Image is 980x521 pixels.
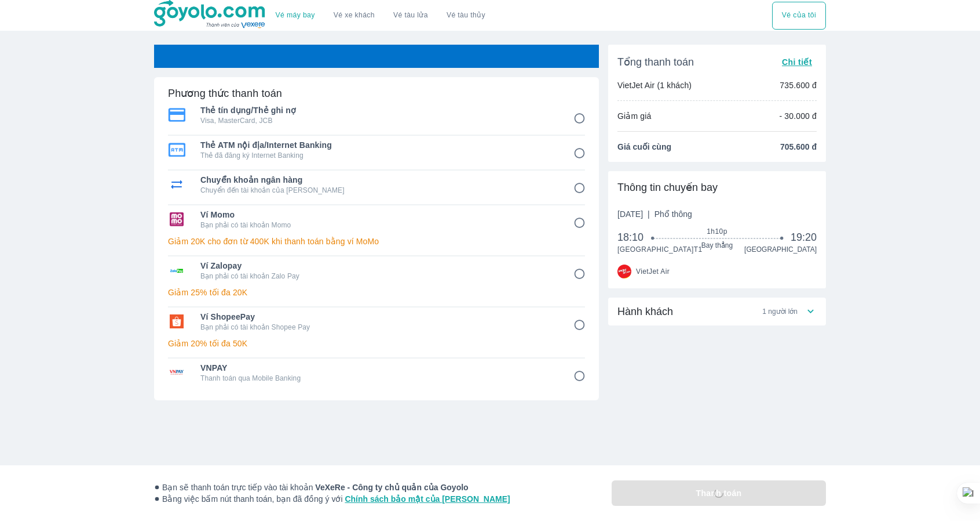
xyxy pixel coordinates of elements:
span: Bằng việc bấm nút thanh toán, bạn đã đồng ý với [154,493,510,505]
div: choose transportation mode [266,2,495,30]
strong: VeXeRe - Công ty chủ quản của Goyolo [315,483,468,492]
a: Vé xe khách [334,11,375,20]
div: choose transportation mode [772,2,826,30]
p: Giảm 20% tối đa 50K [168,338,585,349]
p: Bạn phải có tài khoản Momo [200,220,557,230]
button: Vé của tôi [772,2,826,30]
span: 1h10p [653,227,781,236]
span: [DATE] [617,208,692,220]
button: Chi tiết [777,54,817,70]
p: Bạn phải có tài khoản Shopee Pay [200,323,557,332]
span: Chuyển khoản ngân hàng [200,174,557,186]
a: Vé tàu lửa [384,2,437,30]
div: Ví ShopeePayVí ShopeePayBạn phải có tài khoản Shopee Pay [168,307,585,335]
span: Hành khách [617,305,673,319]
div: Ví MomoVí MomoBạn phải có tài khoản Momo [168,205,585,233]
span: Thẻ ATM nội địa/Internet Banking [200,139,557,151]
img: Thẻ tín dụng/Thẻ ghi nợ [168,108,185,122]
span: Bay thẳng [653,241,781,250]
span: VNPAY [200,362,557,374]
div: Ví ZalopayVí ZalopayBạn phải có tài khoản Zalo Pay [168,256,585,284]
p: Chuyển đến tài khoản của [PERSON_NAME] [200,186,557,195]
p: Giảm 20K cho đơn từ 400K khi thanh toán bằng ví MoMo [168,236,585,247]
span: 705.600 đ [780,141,817,153]
span: Giá cuối cùng [617,141,671,153]
img: VNPAY [168,366,185,379]
p: VietJet Air (1 khách) [617,79,692,91]
span: Thẻ tín dụng/Thẻ ghi nợ [200,104,557,116]
div: VNPAYVNPAYThanh toán qua Mobile Banking [168,359,585,386]
div: Chuyển khoản ngân hàngChuyển khoản ngân hàngChuyển đến tài khoản của [PERSON_NAME] [168,171,585,198]
div: Thẻ tín dụng/Thẻ ghi nợThẻ tín dụng/Thẻ ghi nợVisa, MasterCard, JCB [168,101,585,129]
p: - 30.000 đ [779,110,817,122]
div: Hành khách1 người lớn [608,298,826,325]
p: Giảm giá [617,110,651,122]
span: Chi tiết [782,57,812,67]
span: Ví Zalopay [200,260,557,272]
span: Ví Momo [200,209,557,220]
img: Ví Momo [168,212,185,226]
p: Thẻ đã đăng ký Internet Banking [200,151,557,160]
span: 19:20 [791,230,817,244]
p: Thanh toán qua Mobile Banking [200,374,557,383]
button: Vé tàu thủy [437,2,495,30]
span: Bạn sẽ thanh toán trực tiếp vào tài khoản [154,482,510,493]
span: 1 người lớn [762,307,798,316]
div: Thẻ ATM nội địa/Internet BankingThẻ ATM nội địa/Internet BankingThẻ đã đăng ký Internet Banking [168,136,585,164]
img: Thẻ ATM nội địa/Internet Banking [168,143,185,157]
p: Giảm 25% tối đa 20K [168,287,585,298]
span: Phổ thông [654,209,692,219]
div: Thông tin chuyến bay [617,180,817,194]
a: Vé máy bay [276,11,315,20]
a: Chính sách bảo mật của [PERSON_NAME] [345,494,510,504]
p: Bạn phải có tài khoản Zalo Pay [200,272,557,281]
span: Ví ShopeePay [200,311,557,323]
p: Visa, MasterCard, JCB [200,116,557,125]
span: | [648,209,650,219]
img: Ví Zalopay [168,263,185,277]
img: Ví ShopeePay [168,314,185,328]
span: 18:10 [617,230,653,244]
h6: Phương thức thanh toán [168,86,282,100]
p: 735.600 đ [780,79,817,91]
span: VietJet Air [636,267,670,276]
span: Tổng thanh toán [617,55,694,69]
img: Chuyển khoản ngân hàng [168,178,185,191]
